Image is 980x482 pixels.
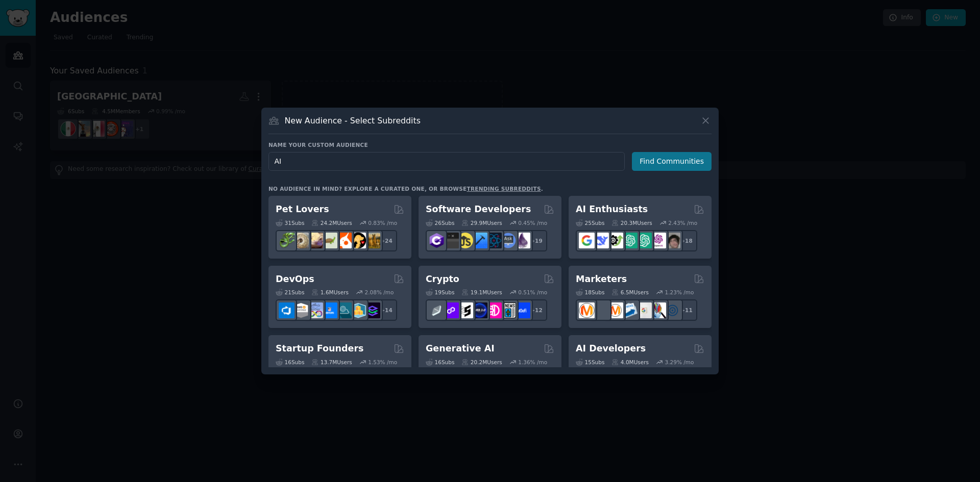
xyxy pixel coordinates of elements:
button: Find Communities [632,152,712,171]
h3: Name your custom audience [268,141,712,148]
img: AItoolsCatalog [607,233,623,248]
img: GoogleGeminiAI [579,233,595,248]
h2: AI Enthusiasts [576,203,648,216]
img: platformengineering [336,302,352,318]
img: CryptoNews [500,302,516,318]
img: defiblockchain [486,302,502,318]
h3: New Audience - Select Subreddits [285,115,421,126]
h2: Startup Founders [276,342,363,355]
div: + 12 [526,299,547,321]
img: DevOpsLinks [322,302,337,318]
img: MarketingResearch [650,302,666,318]
h2: Generative AI [426,342,495,355]
div: 3.29 % /mo [665,359,694,366]
div: 16 Sub s [426,359,454,366]
div: 6.5M Users [611,289,649,296]
img: PetAdvice [350,233,366,248]
img: Emailmarketing [622,302,638,318]
img: defi_ [514,302,530,318]
div: 20.3M Users [611,219,652,226]
img: leopardgeckos [307,233,323,248]
h2: Pet Lovers [276,203,329,216]
div: 1.23 % /mo [665,289,694,296]
img: AWS_Certified_Experts [293,302,309,318]
div: 0.83 % /mo [368,219,397,226]
img: googleads [636,302,652,318]
a: trending subreddits [467,186,541,192]
img: 0xPolygon [443,302,459,318]
h2: AI Developers [576,342,646,355]
div: 19.1M Users [461,289,502,296]
img: AskMarketing [607,302,623,318]
div: 2.08 % /mo [365,289,394,296]
img: elixir [514,233,530,248]
h2: Marketers [576,273,627,286]
div: 26 Sub s [426,219,454,226]
img: ethfinance [429,302,445,318]
div: 18 Sub s [576,289,604,296]
img: cockatiel [336,233,352,248]
img: OpenAIDev [650,233,666,248]
img: content_marketing [579,302,595,318]
div: 4.0M Users [611,359,649,366]
img: herpetology [279,233,295,248]
img: azuredevops [279,302,295,318]
div: 1.53 % /mo [368,359,397,366]
div: 15 Sub s [576,359,604,366]
div: 16 Sub s [276,359,304,366]
div: 19 Sub s [426,289,454,296]
h2: Crypto [426,273,459,286]
img: ethstaker [457,302,473,318]
div: 31 Sub s [276,219,304,226]
div: 13.7M Users [311,359,352,366]
img: ArtificalIntelligence [665,233,680,248]
div: + 24 [376,230,397,251]
img: turtle [322,233,337,248]
img: csharp [429,233,445,248]
img: bigseo [593,302,609,318]
img: reactnative [486,233,502,248]
div: 2.43 % /mo [668,219,697,226]
img: AskComputerScience [500,233,516,248]
img: aws_cdk [350,302,366,318]
img: OnlineMarketing [665,302,680,318]
h2: DevOps [276,273,314,286]
img: chatgpt_promptDesign [622,233,638,248]
div: No audience in mind? Explore a curated one, or browse . [268,185,543,192]
img: ballpython [293,233,309,248]
div: 25 Sub s [576,219,604,226]
div: 1.36 % /mo [518,359,547,366]
div: 20.2M Users [461,359,502,366]
div: 21 Sub s [276,289,304,296]
div: + 11 [676,299,697,321]
img: web3 [472,302,487,318]
div: 24.2M Users [311,219,352,226]
img: iOSProgramming [472,233,487,248]
img: DeepSeek [593,233,609,248]
div: + 14 [376,299,397,321]
div: 0.51 % /mo [518,289,547,296]
img: dogbreed [364,233,380,248]
input: Pick a short name, like "Digital Marketers" or "Movie-Goers" [268,152,625,171]
div: + 19 [526,230,547,251]
img: software [443,233,459,248]
div: 1.6M Users [311,289,349,296]
div: + 18 [676,230,697,251]
img: learnjavascript [457,233,473,248]
div: 29.9M Users [461,219,502,226]
div: 0.45 % /mo [518,219,547,226]
img: chatgpt_prompts_ [636,233,652,248]
img: PlatformEngineers [364,302,380,318]
h2: Software Developers [426,203,531,216]
img: Docker_DevOps [307,302,323,318]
